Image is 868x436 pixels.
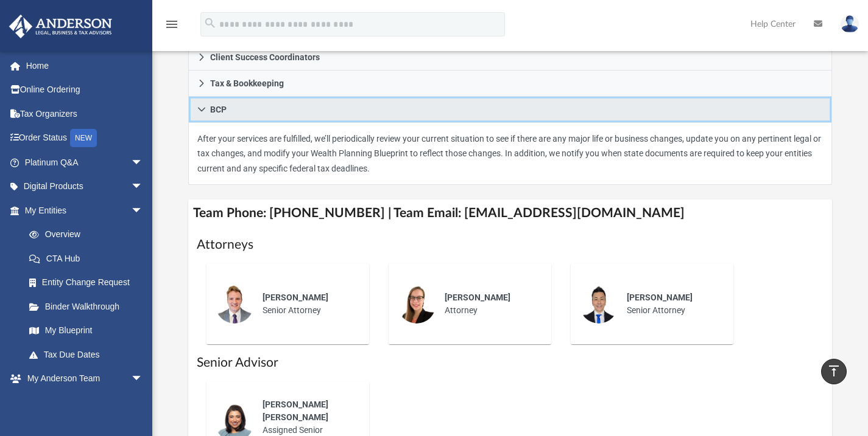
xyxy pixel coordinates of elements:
[9,198,161,223] a: My Entitiesarrow_drop_down
[9,175,161,199] a: Digital Productsarrow_drop_down
[254,283,361,325] div: Senior Attorney
[197,131,824,176] p: After your services are fulfilled, we’ll periodically review your current situation to see if the...
[164,23,179,32] a: menu
[197,354,824,372] h1: Senior Advisor
[17,223,161,247] a: Overview
[70,129,97,147] div: NEW
[188,199,833,227] h4: Team Phone: [PHONE_NUMBER] | Team Email: [EMAIL_ADDRESS][DOMAIN_NAME]
[203,16,217,30] i: search
[9,54,161,78] a: Home
[841,15,859,33] img: User Pic
[397,285,436,324] img: thumbnail
[164,17,179,32] i: menu
[17,246,161,271] a: CTA Hub
[436,283,543,325] div: Attorney
[131,198,155,223] span: arrow_drop_down
[210,79,284,88] span: Tax & Bookkeeping
[579,285,618,324] img: thumbnail
[131,367,155,392] span: arrow_drop_down
[197,236,824,254] h1: Attorneys
[188,97,833,123] a: BCP
[827,364,841,378] i: vertical_align_top
[131,150,155,175] span: arrow_drop_down
[445,292,510,302] span: [PERSON_NAME]
[131,175,155,199] span: arrow_drop_down
[210,105,227,114] span: BCP
[627,292,693,302] span: [PERSON_NAME]
[9,126,161,151] a: Order StatusNEW
[821,359,847,384] a: vertical_align_top
[17,390,149,415] a: My Anderson Team
[9,150,161,175] a: Platinum Q&Aarrow_drop_down
[188,44,833,71] a: Client Success Coordinators
[188,123,833,185] div: BCP
[263,400,328,422] span: [PERSON_NAME] [PERSON_NAME]
[210,53,320,61] span: Client Success Coordinators
[5,15,116,38] img: Anderson Advisors Platinum Portal
[188,71,833,97] a: Tax & Bookkeeping
[618,283,725,325] div: Senior Attorney
[17,342,161,367] a: Tax Due Dates
[215,285,254,324] img: thumbnail
[17,319,155,343] a: My Blueprint
[263,292,328,302] span: [PERSON_NAME]
[17,294,161,319] a: Binder Walkthrough
[9,102,161,126] a: Tax Organizers
[9,78,161,102] a: Online Ordering
[9,367,155,391] a: My Anderson Teamarrow_drop_down
[17,271,161,295] a: Entity Change Request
